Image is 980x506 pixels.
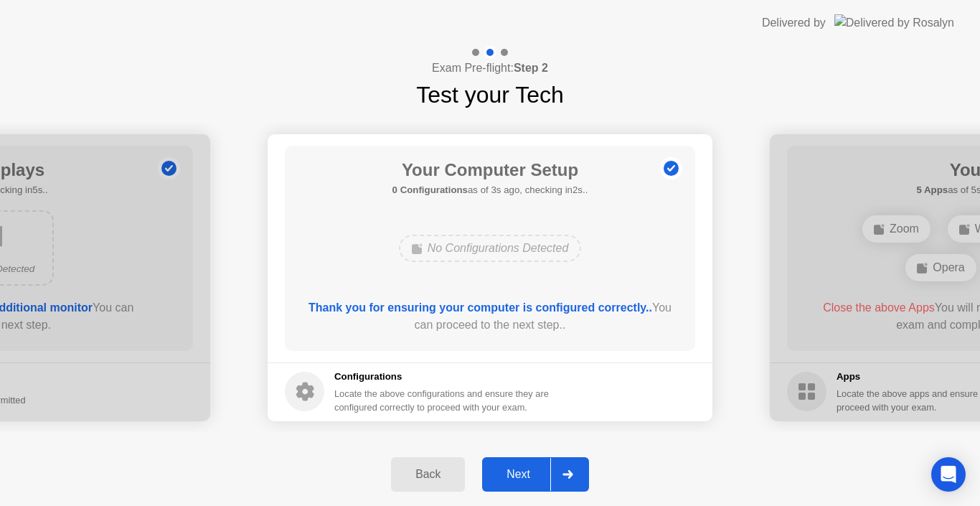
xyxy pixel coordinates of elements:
div: You can proceed to the next step.. [306,299,675,334]
div: Open Intercom Messenger [931,457,966,492]
div: Delivered by [762,14,826,32]
div: Next [486,468,550,481]
b: 0 Configurations [392,184,468,195]
button: Back [391,457,465,492]
div: Back [395,468,461,481]
h4: Exam Pre-flight: [432,60,548,77]
h1: Your Computer Setup [392,157,588,183]
div: Locate the above configurations and ensure they are configured correctly to proceed with your exam. [334,387,552,414]
div: No Configurations Detected [399,235,582,262]
img: Delivered by Rosalyn [834,14,954,31]
b: Thank you for ensuring your computer is configured correctly.. [308,301,652,314]
h1: Test your Tech [416,78,564,112]
b: Step 2 [514,62,548,74]
h5: as of 3s ago, checking in2s.. [392,183,588,197]
h5: Configurations [334,370,552,384]
button: Next [482,457,589,492]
